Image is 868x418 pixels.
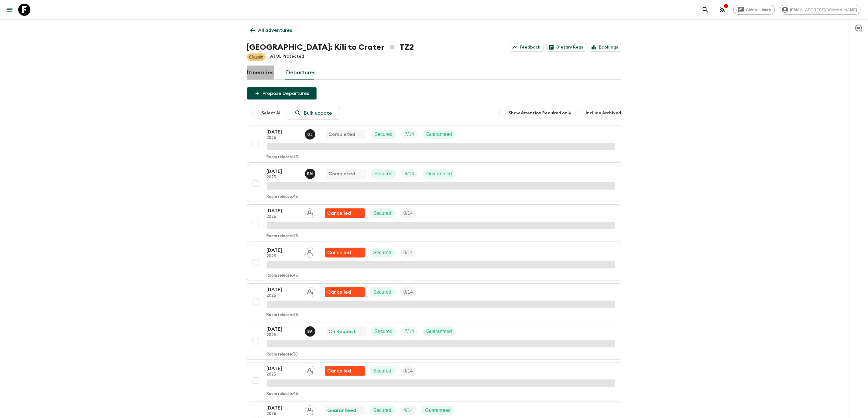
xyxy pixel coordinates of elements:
[267,333,300,338] p: 2025
[403,407,413,414] p: 4 / 14
[373,210,392,217] p: Secured
[267,325,300,333] p: [DATE]
[307,329,313,334] p: S A
[267,352,298,357] p: Room release: 30
[371,169,396,179] div: Secured
[258,27,292,34] p: All adventures
[370,208,395,218] div: Secured
[370,406,395,415] div: Secured
[267,194,298,199] p: Room release: 45
[267,412,300,416] p: 2025
[370,248,395,258] div: Secured
[267,293,300,298] p: 2025
[247,362,621,399] button: [DATE]2025Assign pack leaderFlash Pack cancellationSecuredTrip FillRoom release:45
[426,170,452,177] p: Guaranteed
[743,8,775,12] span: Give feedback
[267,234,298,239] p: Room release: 45
[247,41,414,53] h1: [GEOGRAPHIC_DATA]: Kili to Crater TZ2
[373,407,392,414] p: Secured
[370,287,395,297] div: Secured
[267,404,300,412] p: [DATE]
[247,165,621,202] button: [DATE]2025Emanuel MunisiCompletedSecuredTrip FillGuaranteedRoom release:45
[247,24,296,36] a: All adventures
[373,367,392,375] p: Secured
[733,5,775,15] a: Give feedback
[373,288,392,296] p: Secured
[267,372,300,377] p: 2025
[401,327,418,336] div: Trip Fill
[371,130,396,139] div: Secured
[247,323,621,360] button: [DATE]2025Seleman AllyOn RequestSecuredTrip FillGuaranteedRoom release:30
[405,328,414,335] p: 7 / 14
[286,66,316,80] a: Departures
[586,110,621,116] span: Include Archived
[305,326,317,337] button: SA
[305,289,315,294] span: Assign pack leader
[405,170,414,177] p: 4 / 14
[305,131,317,136] span: Gerald John
[400,287,417,297] div: Trip Fill
[325,287,365,297] div: Flash Pack cancellation
[305,249,315,254] span: Assign pack leader
[400,208,417,218] div: Trip Fill
[375,328,393,335] p: Secured
[375,131,393,138] p: Secured
[267,136,300,140] p: 2025
[267,247,300,254] p: [DATE]
[780,5,861,15] div: [EMAIL_ADDRESS][DOMAIN_NAME]
[267,207,300,214] p: [DATE]
[305,328,317,333] span: Seleman Ally
[247,204,621,241] button: [DATE]2025Assign pack leaderFlash Pack cancellationSecuredTrip FillRoom release:45
[328,407,356,414] p: Guaranteed
[589,43,621,52] a: Bookings
[328,210,351,217] p: Cancelled
[267,273,298,278] p: Room release: 45
[403,249,413,256] p: 0 / 14
[426,328,452,335] p: Guaranteed
[328,367,351,375] p: Cancelled
[403,288,413,296] p: 0 / 14
[4,4,16,16] button: menu
[329,328,356,335] p: On Request
[247,126,621,163] button: [DATE]2025Gerald JohnCompletedSecuredTrip FillGuaranteedRoom release:45
[305,368,315,372] span: Assign pack leader
[509,110,571,116] span: Show Attention Required only
[403,367,413,375] p: 0 / 14
[247,283,621,320] button: [DATE]2025Assign pack leaderFlash Pack cancellationSecuredTrip FillRoom release:45
[287,107,340,120] a: Bulk update
[247,66,274,80] a: Itineraries
[325,366,365,376] div: Flash Pack cancellation
[328,288,351,296] p: Cancelled
[305,407,315,412] span: Assign pack leader
[304,110,332,117] p: Bulk update
[267,214,300,219] p: 2025
[405,131,414,138] p: 7 / 14
[325,248,365,258] div: Flash Pack cancellation
[267,155,298,160] p: Room release: 45
[267,392,298,396] p: Room release: 45
[425,407,451,414] p: Guaranteed
[305,170,317,175] span: Emanuel Munisi
[401,169,418,179] div: Trip Fill
[325,208,365,218] div: Flash Pack cancellation
[267,254,300,259] p: 2025
[375,170,393,177] p: Secured
[249,54,263,60] p: Classic
[400,248,417,258] div: Trip Fill
[373,249,392,256] p: Secured
[510,43,544,52] a: Feedback
[401,130,418,139] div: Trip Fill
[267,168,300,175] p: [DATE]
[267,365,300,372] p: [DATE]
[546,43,586,52] a: Dietary Reqs
[329,170,355,177] p: Completed
[247,244,621,281] button: [DATE]2025Assign pack leaderFlash Pack cancellationSecuredTrip FillRoom release:45
[787,8,860,12] span: [EMAIL_ADDRESS][DOMAIN_NAME]
[400,406,417,415] div: Trip Fill
[370,366,395,376] div: Secured
[267,286,300,293] p: [DATE]
[371,327,396,336] div: Secured
[247,87,317,99] button: Propose Departures
[267,128,300,136] p: [DATE]
[328,249,351,256] p: Cancelled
